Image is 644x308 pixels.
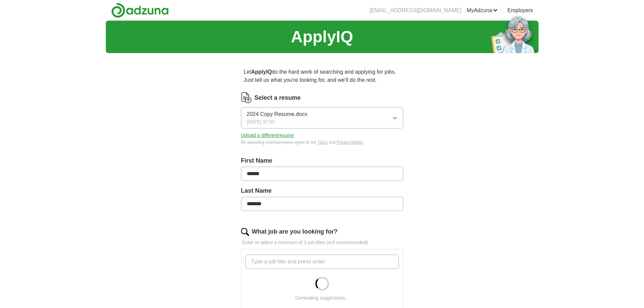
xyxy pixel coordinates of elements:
div: Generating suggestions... [295,294,349,302]
h1: ApplyIQ [291,25,353,49]
label: What job are you looking for? [252,227,338,236]
a: Employers [507,6,533,15]
img: search.png [241,228,249,236]
input: Type a job title and press enter [245,255,399,269]
a: Privacy Notice [337,140,363,145]
span: 2024 Copy Resume.docx [247,110,308,118]
img: CV Icon [241,92,252,103]
label: Last Name [241,186,403,195]
strong: ApplyIQ [251,69,272,75]
button: Upload a differentresume [241,132,294,139]
li: [EMAIL_ADDRESS][DOMAIN_NAME] [369,6,461,15]
p: Enter or select a minimum of 3 job titles (4-8 recommended) [241,239,403,246]
button: 2024 Copy Resume.docx[DATE] 17:02 [241,107,403,128]
img: Adzuna logo [111,3,169,18]
span: [DATE] 17:02 [247,118,275,125]
label: Select a resume [255,93,301,102]
label: First Name [241,156,403,165]
a: MyAdzuna [467,6,498,15]
a: T&Cs [317,140,328,145]
p: Let do the hard work of searching and applying for jobs. Just tell us what you're looking for, an... [241,65,403,87]
div: By uploading your resume you agree to our and . [241,139,403,145]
